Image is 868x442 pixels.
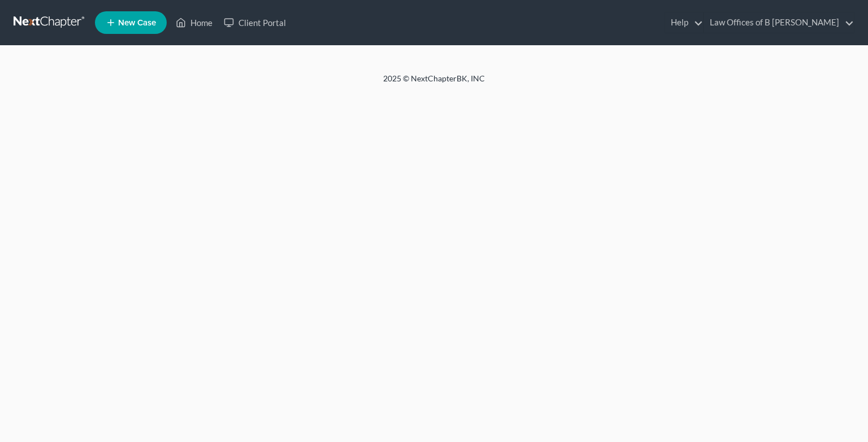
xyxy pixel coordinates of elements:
a: Help [665,12,703,33]
a: Client Portal [218,12,292,33]
a: Law Offices of B [PERSON_NAME] [704,12,854,33]
new-legal-case-button: New Case [95,11,167,34]
div: 2025 © NextChapterBK, INC [112,73,756,93]
a: Home [170,12,218,33]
